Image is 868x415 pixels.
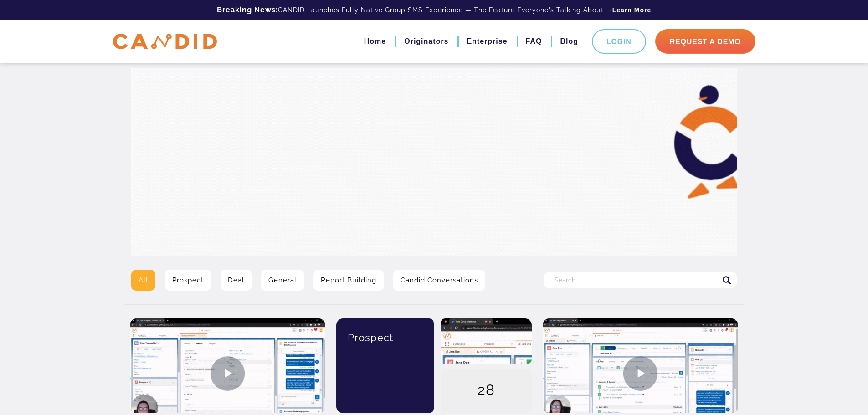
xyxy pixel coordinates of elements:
a: Home [364,34,386,49]
a: Report Building [313,270,384,291]
a: Originators [404,34,448,49]
a: General [261,270,304,291]
a: Prospect [165,270,211,291]
a: Deal [221,270,252,291]
div: 28 [441,369,532,414]
a: Request A Demo [655,29,755,54]
b: Breaking News: [217,5,278,14]
a: Enterprise [467,34,507,49]
img: Video Library Hero [131,68,737,256]
a: FAQ [526,34,542,49]
div: Prospect [343,318,427,357]
a: All [131,270,155,291]
a: Candid Conversations [393,270,485,291]
a: Learn More [612,5,651,15]
a: Login [592,29,646,54]
a: Blog [560,34,578,49]
img: CANDID APP [113,34,217,50]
